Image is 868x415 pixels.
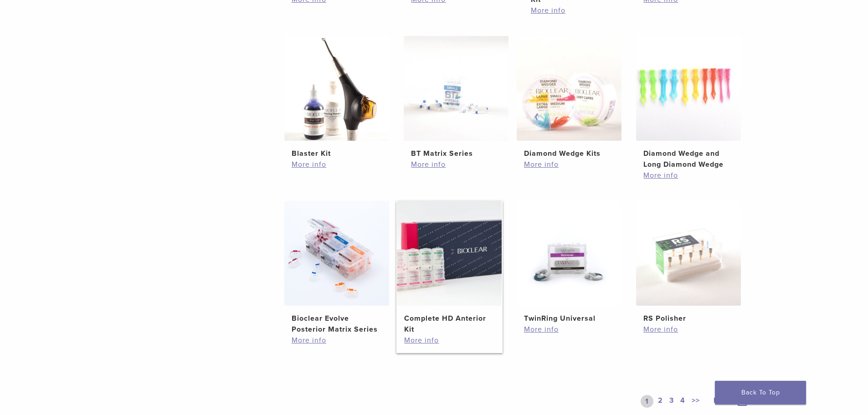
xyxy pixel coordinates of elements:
a: BT Matrix SeriesBT Matrix Series [403,36,509,159]
img: Blaster Kit [284,36,389,141]
h2: RS Polisher [643,313,734,324]
a: Back To Top [715,381,806,405]
h2: Diamond Wedge Kits [524,148,614,159]
a: Bioclear Evolve Posterior Matrix SeriesBioclear Evolve Posterior Matrix Series [284,201,390,335]
span: Next [714,396,730,405]
a: More info [531,5,621,16]
h2: Bioclear Evolve Posterior Matrix Series [292,313,382,335]
img: TwinRing Universal [517,201,621,306]
a: More info [292,159,382,170]
a: RS PolisherRS Polisher [636,201,742,324]
a: Diamond Wedge and Long Diamond WedgeDiamond Wedge and Long Diamond Wedge [636,36,742,170]
img: Bioclear Evolve Posterior Matrix Series [284,201,389,306]
h2: BT Matrix Series [411,148,501,159]
img: Diamond Wedge and Long Diamond Wedge [636,36,741,141]
img: RS Polisher [636,201,741,306]
a: More info [643,324,734,335]
a: More info [524,159,614,170]
h2: TwinRing Universal [524,313,614,324]
a: More info [411,159,501,170]
h2: Complete HD Anterior Kit [404,313,494,335]
img: Complete HD Anterior Kit [397,201,502,306]
a: Diamond Wedge KitsDiamond Wedge Kits [516,36,622,159]
a: Blaster KitBlaster Kit [284,36,390,159]
a: More info [404,335,494,346]
img: Diamond Wedge Kits [517,36,621,141]
a: More info [524,324,614,335]
h2: Diamond Wedge and Long Diamond Wedge [643,148,734,170]
a: Complete HD Anterior KitComplete HD Anterior Kit [396,201,503,335]
h2: Blaster Kit [292,148,382,159]
a: TwinRing UniversalTwinRing Universal [516,201,622,324]
a: 1 [641,395,653,408]
a: >> [690,395,702,408]
a: More info [643,170,734,181]
a: 3 [668,395,676,408]
a: 4 [678,395,687,408]
img: BT Matrix Series [404,36,508,141]
a: More info [292,335,382,346]
a: 2 [656,395,665,408]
